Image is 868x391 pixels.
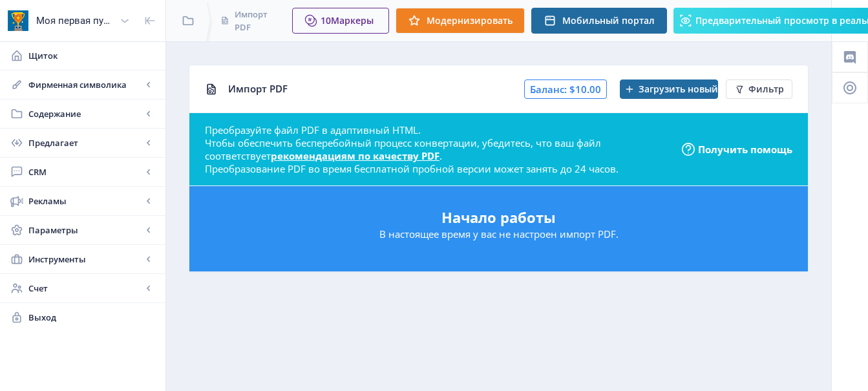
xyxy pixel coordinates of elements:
[271,149,439,162] a: рекомендациям по качеству PDF
[427,16,513,26] span: Модернизировать
[28,282,142,295] span: Счет
[202,227,795,240] p: В настоящее время у вас не настроен импорт PDF.
[639,84,737,94] span: Загрузить новый PDF
[28,253,142,266] span: Инструменты
[28,107,142,120] span: Содержание
[531,8,667,34] button: Мобильный портал
[205,162,672,175] div: Преобразование PDF во время бесплатной пробной версии может занять до 24 часов.
[235,8,271,34] span: Импорт PDF
[202,207,795,227] h5: Начало работы
[620,79,718,99] button: Загрузить новый PDF
[562,16,655,26] span: Мобильный портал
[28,49,155,62] span: Щиток
[205,123,672,136] div: Преобразуйте файл PDF в адаптивный HTML.
[28,311,155,324] span: Выход
[698,143,792,156] font: Получить помощь
[524,79,607,99] span: Баланс: $10.00
[28,195,142,207] span: Рекламы
[205,136,672,162] div: Чтобы обеспечить бесперебойный процесс конвертации, убедитесь, что ваш файл соответствует .
[292,8,389,34] button: 10Маркеры
[28,165,142,178] span: CRM
[28,136,142,149] span: Предлагает
[28,78,142,91] span: Фирменная символика
[8,10,28,31] img: app-icon.png
[748,84,784,94] span: Фильтр
[36,6,114,35] div: Моя первая публикация
[726,79,792,99] button: Фильтр
[682,143,792,156] a: Получить помощь
[321,16,331,26] font: 10
[396,8,525,34] button: Модернизировать
[28,224,142,237] span: Параметры
[228,82,288,95] span: Импорт PDF
[331,14,374,26] span: Маркеры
